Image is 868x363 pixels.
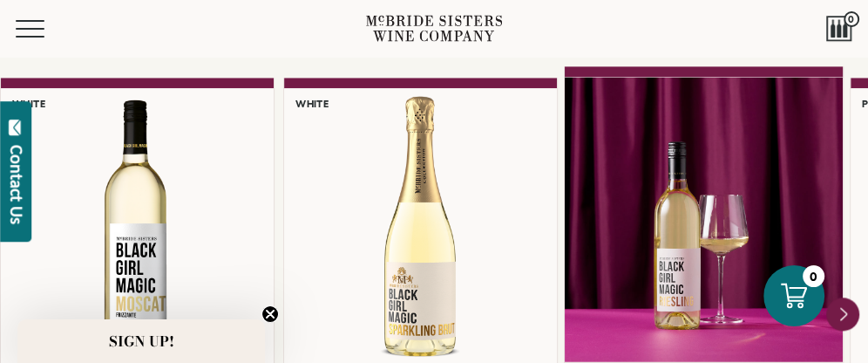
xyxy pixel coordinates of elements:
[12,98,45,109] h6: White
[803,265,824,287] div: 0
[8,145,25,224] div: Contact Us
[17,319,265,363] div: SIGN UP!Close teaser
[826,298,859,331] button: Next
[295,98,329,109] h6: White
[109,331,174,352] span: SIGN UP!
[16,20,78,38] button: Mobile Menu Trigger
[261,305,279,323] button: Close teaser
[844,11,859,27] span: 0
